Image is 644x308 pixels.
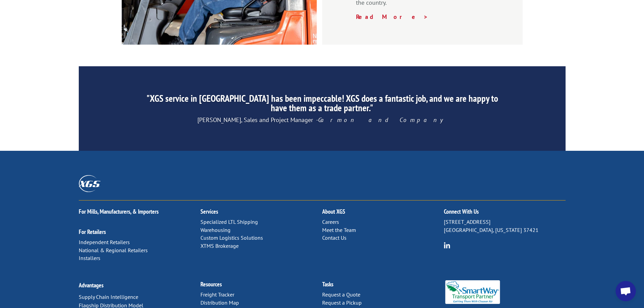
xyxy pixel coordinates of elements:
[200,291,234,298] a: Freight Tracker
[79,175,100,192] img: XGS_Logos_ALL_2024_All_White
[616,281,636,301] div: Open chat
[200,208,218,215] a: Services
[200,242,239,249] a: XTMS Brokerage
[444,209,566,218] h2: Connect With Us
[444,218,566,234] p: [STREET_ADDRESS] [GEOGRAPHIC_DATA], [US_STATE] 37421
[200,280,222,288] a: Resources
[444,280,502,304] img: Smartway_Logo
[200,299,239,306] a: Distribution Map
[200,234,263,241] a: Custom Logistics Solutions
[200,218,258,225] a: Specialized LTL Shipping
[79,255,100,261] a: Installers
[200,227,231,233] a: Warehousing
[79,239,130,245] a: Independent Retailers
[79,208,159,215] a: For Mills, Manufacturers, & Importers
[318,116,447,124] em: Garmon and Company
[79,281,103,289] a: Advantages
[322,227,356,233] a: Meet the Team
[322,281,444,291] h2: Tasks
[197,116,447,124] span: [PERSON_NAME], Sales and Project Manager -
[444,242,450,248] img: group-6
[79,247,148,254] a: National & Regional Retailers
[79,293,138,300] a: Supply Chain Intelligence
[322,218,339,225] a: Careers
[79,228,106,236] a: For Retailers
[322,208,345,215] a: About XGS
[356,13,428,21] a: Read More >
[142,94,502,116] h2: "XGS service in [GEOGRAPHIC_DATA] has been impeccable! XGS does a fantastic job, and we are happy...
[322,291,360,298] a: Request a Quote
[322,234,347,241] a: Contact Us
[322,299,362,306] a: Request a Pickup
